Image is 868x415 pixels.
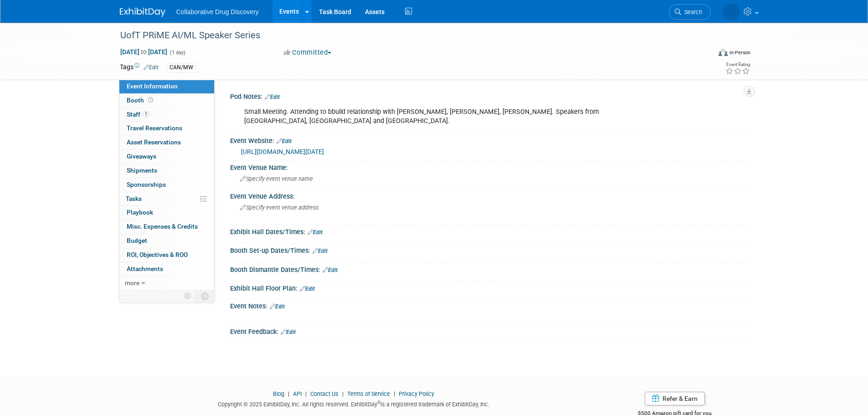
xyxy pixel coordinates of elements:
[230,190,749,201] div: Event Venue Address:
[119,262,214,276] a: Attachments
[286,390,292,397] span: |
[144,64,159,71] a: Edit
[265,94,280,100] a: Edit
[240,175,313,182] span: Specify event venue name
[127,209,153,216] span: Playbook
[119,164,214,178] a: Shipments
[340,390,346,397] span: |
[126,195,142,202] span: Tasks
[723,3,740,20] img: Juan Gijzelaar
[281,329,296,335] a: Edit
[120,398,588,409] div: Copyright © 2025 ExhibitDay, Inc. All rights reserved. ExhibitDay is a registered trademark of Ex...
[119,136,214,149] a: Asset Reservations
[303,390,309,397] span: |
[127,82,178,90] span: Event Information
[127,111,149,118] span: Staff
[230,161,749,172] div: Event Venue Name:
[238,103,648,130] div: Small Meeting. Attending to bbuild relationship with [PERSON_NAME], [PERSON_NAME], [PERSON_NAME]....
[270,303,285,310] a: Edit
[127,237,147,244] span: Budget
[347,390,390,397] a: Terms of Service
[176,8,259,15] span: Collaborative Drug Discovery
[127,124,182,132] span: Travel Reservations
[169,50,185,56] span: (1 day)
[281,48,335,57] button: Committed
[127,265,163,272] span: Attachments
[399,390,434,397] a: Privacy Policy
[167,63,196,72] div: CAN/MW
[230,282,749,293] div: Exhibit Hall Floor Plan:
[240,204,318,211] span: Specify event venue address
[230,134,749,146] div: Event Website:
[681,9,702,15] span: Search
[729,49,750,56] div: In-Person
[230,299,749,311] div: Event Notes:
[117,27,697,44] div: UofT PRiME AI/ML Speaker Series
[146,97,155,103] span: Booth not reserved yet
[119,122,214,135] a: Travel Reservations
[119,248,214,262] a: ROI, Objectives & ROO
[645,392,705,405] a: Refer & Earn
[323,267,338,273] a: Edit
[127,97,155,104] span: Booth
[127,251,188,258] span: ROI, Objectives & ROO
[293,390,302,397] a: API
[127,223,198,230] span: Misc. Expenses & Credits
[127,167,157,174] span: Shipments
[377,400,380,405] sup: ®
[119,108,214,122] a: Staff1
[277,138,292,144] a: Edit
[139,48,148,56] span: to
[119,80,214,93] a: Event Information
[119,150,214,164] a: Giveaways
[308,229,323,236] a: Edit
[119,220,214,234] a: Misc. Expenses & Credits
[180,290,196,302] td: Personalize Event Tab Strip
[143,111,149,118] span: 1
[230,325,749,337] div: Event Feedback:
[127,181,166,188] span: Sponsorships
[195,290,214,302] td: Toggle Event Tabs
[719,49,728,56] img: Format-Inperson.png
[273,390,284,397] a: Blog
[230,90,749,102] div: Pod Notes:
[119,94,214,108] a: Booth
[669,4,711,20] a: Search
[230,244,749,256] div: Booth Set-up Dates/Times:
[300,286,315,292] a: Edit
[241,148,324,155] a: [URL][DOMAIN_NAME][DATE]
[120,48,168,56] span: [DATE] [DATE]
[120,8,165,17] img: ExhibitDay
[310,390,339,397] a: Contact Us
[127,153,156,160] span: Giveaways
[127,138,181,146] span: Asset Reservations
[125,279,139,287] span: more
[230,225,749,237] div: Exhibit Hall Dates/Times:
[119,234,214,248] a: Budget
[119,277,214,290] a: more
[119,178,214,192] a: Sponsorships
[120,62,159,73] td: Tags
[230,263,749,275] div: Booth Dismantle Dates/Times:
[391,390,397,397] span: |
[725,62,750,67] div: Event Rating
[657,47,751,61] div: Event Format
[119,192,214,206] a: Tasks
[313,248,328,254] a: Edit
[119,206,214,220] a: Playbook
